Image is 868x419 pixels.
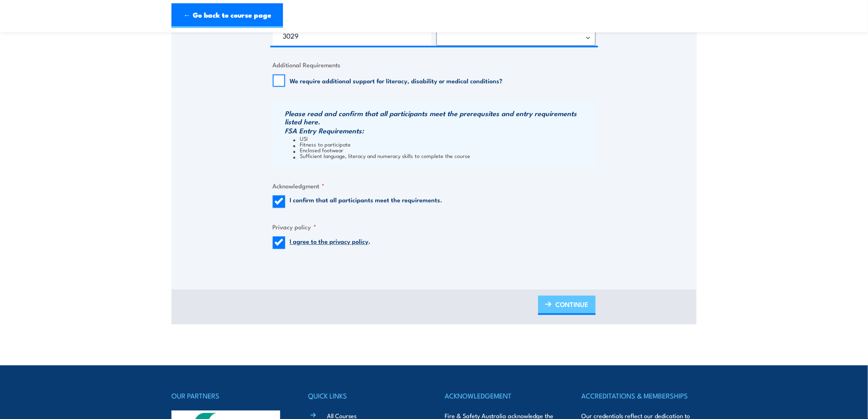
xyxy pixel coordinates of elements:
h4: OUR PARTNERS [171,390,286,401]
h4: ACKNOWLEDGEMENT [445,390,560,401]
h3: Please read and confirm that all participants meet the prerequsites and entry requirements listed... [285,109,594,126]
h4: ACCREDITATIONS & MEMBERSHIPS [582,390,697,401]
label: . [290,236,371,249]
a: CONTINUE [538,295,596,315]
legend: Acknowledgment [273,181,325,190]
li: Sufficient language, literacy and numeracy skills to complete the course [293,153,594,158]
legend: Additional Requirements [273,60,341,69]
h4: QUICK LINKS [308,390,423,401]
li: Fitness to participate [293,141,594,147]
li: USI [293,135,594,141]
label: We require additional support for literacy, disability or medical conditions? [290,76,503,85]
span: CONTINUE [556,293,589,315]
a: I agree to the privacy policy [290,236,369,245]
legend: Privacy policy [273,222,317,231]
h3: FSA Entry Requirements: [285,126,594,135]
a: ← Go back to course page [171,3,283,28]
li: Enclosed footwear [293,147,594,153]
label: I confirm that all participants meet the requirements. [290,195,443,208]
